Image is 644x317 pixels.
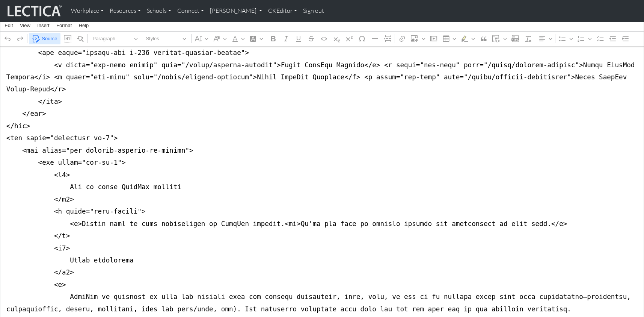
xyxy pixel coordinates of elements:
[146,34,180,43] span: Styles
[6,4,62,18] img: lecticalive
[42,34,57,43] span: Source
[143,33,190,45] button: Styles
[0,19,644,32] div: Editor menu bar
[144,3,174,19] a: Schools
[37,23,50,28] span: Insert
[29,33,60,45] button: Source
[89,33,141,45] button: Paragraph, Heading
[265,3,300,19] a: CKEditor
[79,23,89,28] span: Help
[20,23,30,28] span: View
[56,23,72,28] span: Format
[68,3,107,19] a: Workplace
[300,3,327,19] a: Sign out
[5,23,13,28] span: Edit
[92,34,131,43] span: Paragraph
[207,3,265,19] a: [PERSON_NAME]
[107,3,144,19] a: Resources
[0,32,644,46] div: Editor toolbar
[174,3,207,19] a: Connect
